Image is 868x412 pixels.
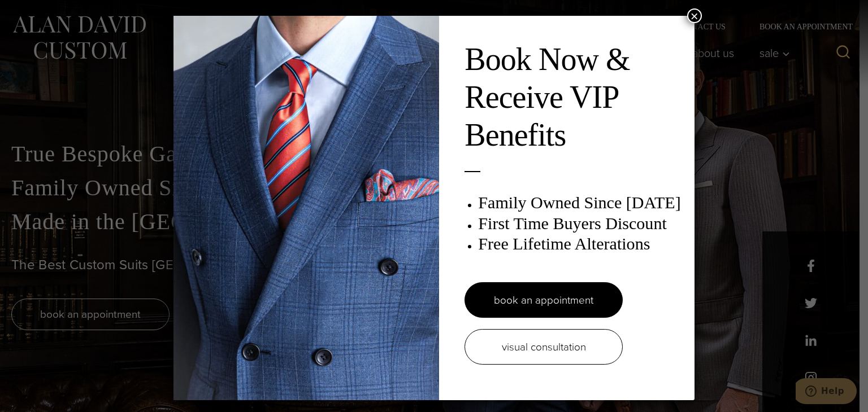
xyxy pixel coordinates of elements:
a: book an appointment [465,282,623,318]
a: visual consultation [465,329,623,365]
h3: Free Lifetime Alterations [478,234,683,254]
h2: Book Now & Receive VIP Benefits [465,41,683,155]
button: Close [687,8,702,23]
h3: Family Owned Since [DATE] [478,192,683,213]
span: Help [25,8,49,18]
h3: First Time Buyers Discount [478,213,683,234]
